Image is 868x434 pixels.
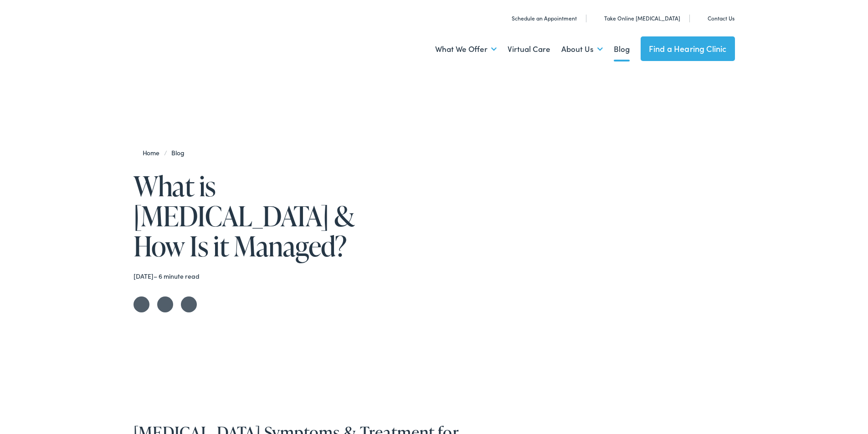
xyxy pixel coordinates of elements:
img: utility icon [594,14,601,23]
img: utility icon [502,14,508,23]
a: About Us [561,32,603,66]
a: Share on LinkedIn [181,296,197,312]
a: Share on Facebook [157,296,173,312]
a: Find a Hearing Clinic [641,36,735,61]
div: – 6 minute read [134,272,410,280]
a: Virtual Care [508,32,550,66]
h1: What is [MEDICAL_DATA] & How Is it Managed? [134,171,410,261]
a: Home [143,148,164,157]
a: Blog [167,148,189,157]
a: Take Online [MEDICAL_DATA] [594,14,680,22]
img: utility icon [698,14,704,23]
a: Contact Us [698,14,734,22]
time: [DATE] [134,271,154,281]
a: Blog [614,32,630,66]
a: Share on Twitter [134,296,149,312]
span: / [143,148,189,157]
a: What We Offer [435,32,497,66]
a: Schedule an Appointment [502,14,577,22]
